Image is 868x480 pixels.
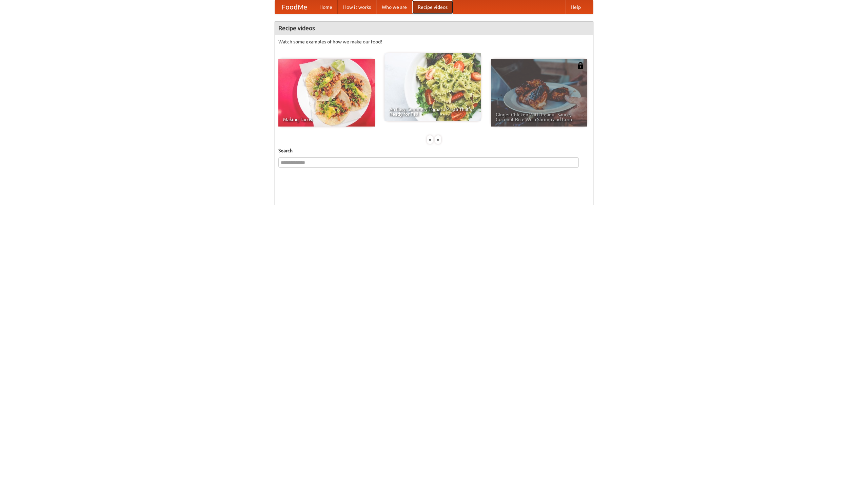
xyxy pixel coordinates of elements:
a: Making Tacos [278,59,375,127]
span: An Easy, Summery Tomato Pasta That's Ready for Fall [389,107,476,116]
a: An Easy, Summery Tomato Pasta That's Ready for Fall [384,53,481,121]
div: » [435,135,441,144]
h4: Recipe videos [275,21,593,35]
span: Making Tacos [283,117,370,122]
img: 483408.png [577,62,584,69]
a: How it works [338,0,376,14]
p: Watch some examples of how we make our food! [278,38,590,45]
a: Recipe videos [412,0,453,14]
div: « [427,135,433,144]
a: Who we are [376,0,412,14]
a: FoodMe [275,0,314,14]
h5: Search [278,147,590,154]
a: Home [314,0,338,14]
a: Help [565,0,586,14]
